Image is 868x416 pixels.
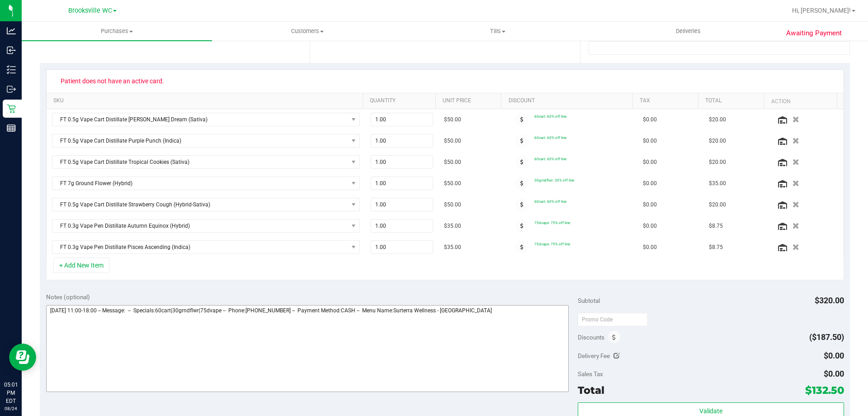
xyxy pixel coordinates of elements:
span: FT 0.5g Vape Cart Distillate [PERSON_NAME] Dream (Sativa) [52,113,348,126]
span: $20.00 [709,137,726,145]
span: $20.00 [709,201,726,209]
span: Notes (optional) [46,293,90,301]
span: Sales Tax [578,370,603,378]
span: $50.00 [444,179,461,188]
span: Awaiting Payment [786,28,842,38]
a: SKU [53,97,359,105]
span: $0.00 [643,158,657,167]
span: $8.75 [709,243,723,252]
span: $0.00 [643,137,657,145]
a: Quantity [370,97,432,105]
span: $0.00 [643,222,657,230]
span: NO DATA FOUND [52,219,360,233]
inline-svg: Analytics [7,26,16,35]
inline-svg: Inventory [7,65,16,74]
span: $50.00 [444,137,461,145]
span: $50.00 [444,158,461,167]
span: 60cart: 60% off line [534,157,566,161]
span: $35.00 [709,179,726,188]
span: Hi, [PERSON_NAME]! [792,7,851,14]
span: Customers [212,27,402,35]
th: Action [764,93,836,110]
span: Deliveries [664,27,713,35]
span: $0.00 [643,115,657,124]
span: FT 0.5g Vape Cart Distillate Tropical Cookies (Sativa) [52,156,348,168]
span: Validate [699,407,722,415]
a: Deliveries [593,22,783,41]
span: Tills [403,27,592,35]
span: Patient does not have an active card. [55,74,170,88]
a: Tills [402,22,593,41]
span: Subtotal [578,297,600,304]
input: 1.00 [371,177,433,190]
span: 75dvape: 75% off line [534,220,570,225]
input: 1.00 [371,220,433,232]
span: FT 0.3g Vape Pen Distillate Autumn Equinox (Hybrid) [52,220,348,232]
span: ($187.50) [809,332,844,342]
span: $132.50 [805,384,844,397]
span: 30grndflwr: 30% off line [534,178,574,182]
span: $0.00 [643,201,657,209]
a: Total [705,97,760,105]
span: Delivery Fee [578,352,610,359]
a: Customers [212,22,402,41]
span: NO DATA FOUND [52,198,360,211]
button: + Add New Item [53,258,109,273]
a: Purchases [22,22,212,41]
span: NO DATA FOUND [52,134,360,148]
span: $50.00 [444,115,461,124]
span: $50.00 [444,201,461,209]
span: $35.00 [444,222,461,230]
span: $0.00 [643,243,657,252]
input: 1.00 [371,113,433,126]
span: 60cart: 60% off line [534,135,566,140]
p: 08/24 [4,405,18,412]
span: Brooksville WC [68,7,112,14]
span: 75dvape: 75% off line [534,242,570,246]
span: Total [578,384,604,397]
inline-svg: Inbound [7,46,16,55]
span: $20.00 [709,115,726,124]
iframe: Resource center [9,344,36,371]
span: Discounts [578,329,604,345]
span: NO DATA FOUND [52,240,360,254]
input: 1.00 [371,134,433,147]
inline-svg: Retail [7,104,16,113]
inline-svg: Outbound [7,85,16,94]
span: 60cart: 60% off line [534,114,566,119]
span: $0.00 [824,351,844,360]
span: NO DATA FOUND [52,177,360,190]
span: $0.00 [643,179,657,188]
span: FT 0.3g Vape Pen Distillate Pisces Ascending (Indica) [52,241,348,253]
input: 1.00 [371,156,433,168]
span: 60cart: 60% off line [534,199,566,204]
span: NO DATA FOUND [52,113,360,126]
span: NO DATA FOUND [52,155,360,169]
span: $0.00 [824,369,844,378]
a: Unit Price [443,97,498,105]
p: 05:01 PM EDT [4,381,18,405]
span: $20.00 [709,158,726,167]
i: Edit Delivery Fee [613,353,620,359]
span: $320.00 [815,296,844,305]
span: FT 0.5g Vape Cart Distillate Strawberry Cough (Hybrid-Sativa) [52,198,348,211]
inline-svg: Reports [7,124,16,133]
span: $8.75 [709,222,723,230]
span: FT 0.5g Vape Cart Distillate Purple Punch (Indica) [52,134,348,147]
span: $35.00 [444,243,461,252]
input: 1.00 [371,198,433,211]
a: Tax [640,97,695,105]
input: 1.00 [371,241,433,253]
span: Purchases [22,27,212,35]
input: Promo Code [578,313,648,326]
span: FT 7g Ground Flower (Hybrid) [52,177,348,190]
a: Discount [509,97,629,105]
